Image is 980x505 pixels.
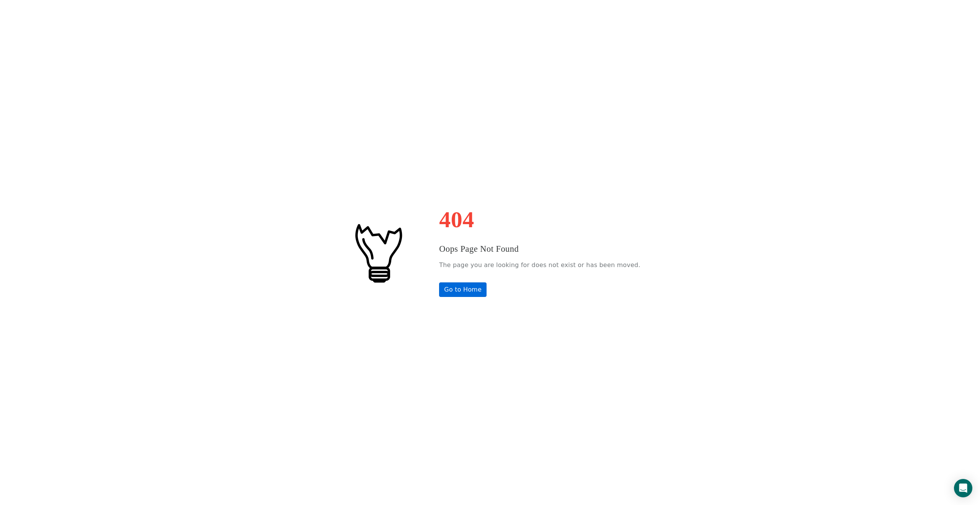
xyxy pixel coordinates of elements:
h3: Oops Page Not Found [439,243,640,256]
img: # [340,214,416,291]
h1: 404 [439,208,640,231]
div: Open Intercom Messenger [954,479,972,497]
a: Go to Home [439,282,487,297]
p: The page you are looking for does not exist or has been moved. [439,259,640,271]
